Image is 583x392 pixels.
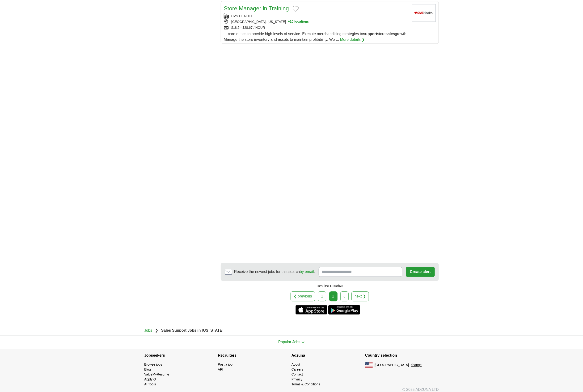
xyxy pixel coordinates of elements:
[375,363,409,368] span: [GEOGRAPHIC_DATA]
[291,292,315,301] a: ❮ previous
[291,383,320,386] a: Terms & Conditions
[340,37,365,43] a: More details ❯
[412,4,436,22] img: CVS Health logo
[365,349,439,362] h4: Country selection
[328,305,360,315] a: Get the Android app
[218,363,232,367] a: Post a job
[411,363,422,368] button: change
[288,20,309,25] button: +10 locations
[318,292,326,301] a: 1
[144,363,162,367] a: Browse jobs
[161,329,224,333] strong: Sales Support Jobs in [US_STATE]
[293,6,299,12] button: Add to favorite jobs
[296,305,327,315] a: Get the iPhone app
[144,373,169,376] a: ValueMyResume
[224,5,289,12] a: Store Manager in Training
[278,340,300,344] span: Popular Jobs
[144,383,156,386] a: AI Tools
[300,270,314,274] a: by email
[221,48,439,259] iframe: Ads by Google
[329,292,338,301] div: 2
[144,378,156,381] a: ApplyIQ
[218,368,223,371] a: API
[221,281,439,292] div: Results of
[155,329,158,333] span: ❯
[340,292,349,301] a: 3
[291,368,303,371] a: Careers
[301,341,305,343] img: toggle icon
[288,20,290,25] span: +
[386,32,395,36] strong: sales
[231,14,252,18] a: CVS HEALTH
[406,267,435,277] button: Create alert
[291,378,302,381] a: Privacy
[234,269,315,275] span: Receive the newest jobs for this search :
[351,292,369,301] a: next ❯
[224,32,407,42] span: ... care duties to provide high levels of service. Execute merchandising strategies to store grow...
[291,373,303,376] a: Contact
[291,363,300,367] a: About
[144,368,151,371] a: Blog
[339,284,343,288] span: 60
[363,32,377,36] strong: support
[365,362,373,368] img: US flag
[328,284,336,288] span: 11-20
[144,329,152,333] a: Jobs
[224,25,408,30] div: $18.5 - $28.67 / HOUR
[224,20,408,25] div: [GEOGRAPHIC_DATA], [US_STATE]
